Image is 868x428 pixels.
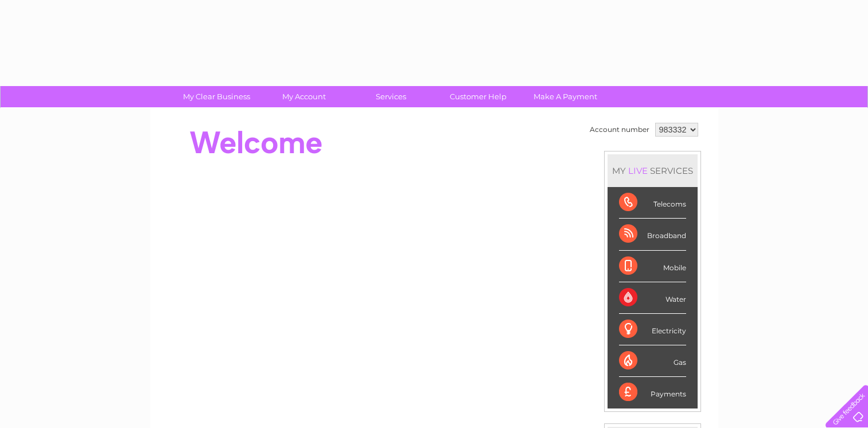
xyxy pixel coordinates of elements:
[619,219,686,250] div: Broadband
[431,86,526,107] a: Customer Help
[619,345,686,377] div: Gas
[619,314,686,345] div: Electricity
[587,120,652,139] td: Account number
[256,86,351,107] a: My Account
[626,165,650,176] div: LIVE
[518,86,613,107] a: Make A Payment
[619,377,686,408] div: Payments
[608,154,698,187] div: MY SERVICES
[619,251,686,282] div: Mobile
[344,86,438,107] a: Services
[619,282,686,314] div: Water
[169,86,264,107] a: My Clear Business
[619,187,686,219] div: Telecoms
